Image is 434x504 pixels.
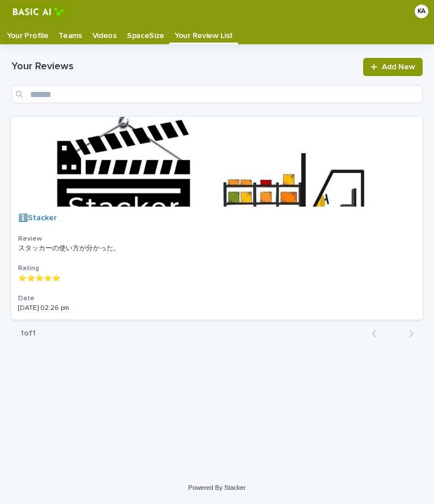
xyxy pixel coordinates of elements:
a: Your Review List [169,23,238,43]
div: KA [415,5,428,18]
span: Add New [382,63,415,71]
p: Your Profile [7,23,48,41]
h3: Rating [18,264,416,273]
input: Search [11,85,423,103]
p: スタッカーの使い方が分かった。 [18,242,122,253]
button: Back [363,329,393,339]
a: SpaceSize [122,23,169,44]
h1: Your Reviews [11,60,356,74]
p: ⭐️⭐️⭐️⭐️⭐️ [18,275,160,283]
a: ℹ️Stacker Reviewスタッカーの使い方が分かった。スタッカーの使い方が分かった。 Rating⭐️⭐️⭐️⭐️⭐️Date[DATE] 02:26 pm [11,117,423,320]
a: ℹ️Stacker [18,213,57,223]
a: Your Profile [2,23,53,44]
button: Next [393,329,423,339]
a: Videos [87,23,122,44]
a: Add New [363,58,423,76]
p: Videos [92,23,117,41]
p: 1 of 1 [11,320,45,347]
p: SpaceSize [127,23,164,41]
img: RtIB8pj2QQiOZo6waziI [7,4,70,19]
p: Your Review List [175,23,233,41]
a: Teams [53,23,87,44]
p: Teams [58,23,82,41]
a: Powered By Stacker [188,484,245,491]
p: [DATE] 02:26 pm [18,304,160,312]
h3: Date [18,294,416,303]
h3: Review [18,234,416,243]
